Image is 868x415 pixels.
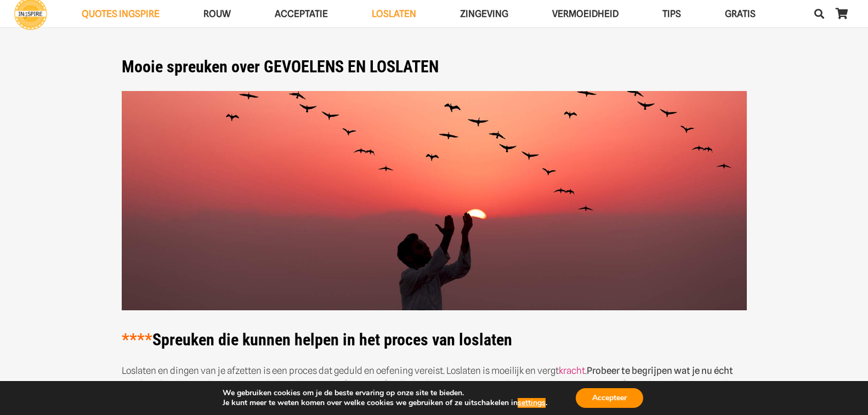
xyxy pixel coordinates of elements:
span: Loslaten [372,8,416,19]
button: settings [518,398,546,408]
a: controle [304,379,338,390]
span: VERMOEIDHEID [552,8,619,19]
a: angst [347,379,370,390]
span: ROUW [203,8,231,19]
h1: Mooie spreuken over GEVOELENS EN LOSLATEN [122,57,747,77]
span: Zingeving [460,8,508,19]
strong: Spreuken die kunnen helpen in het proces van loslaten [122,330,512,349]
p: Je kunt meer te weten komen over welke cookies we gebruiken of ze uitschakelen in . [223,398,547,408]
span: GRATIS [725,8,756,19]
span: QUOTES INGSPIRE [82,8,160,19]
p: We gebruiken cookies om je de beste ervaring op onze site te bieden. [223,388,547,398]
span: Acceptatie [275,8,328,19]
img: Loslaten quotes - spreuken over leren loslaten en, accepteren, gedachten loslaten en controle ler... [122,91,747,311]
a: gedachten [572,379,617,390]
a: kracht [559,365,585,376]
button: Accepteer [576,388,643,408]
span: TIPS [662,8,681,19]
a: het verleden [239,379,290,390]
a: energieën van anderen [433,379,528,390]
